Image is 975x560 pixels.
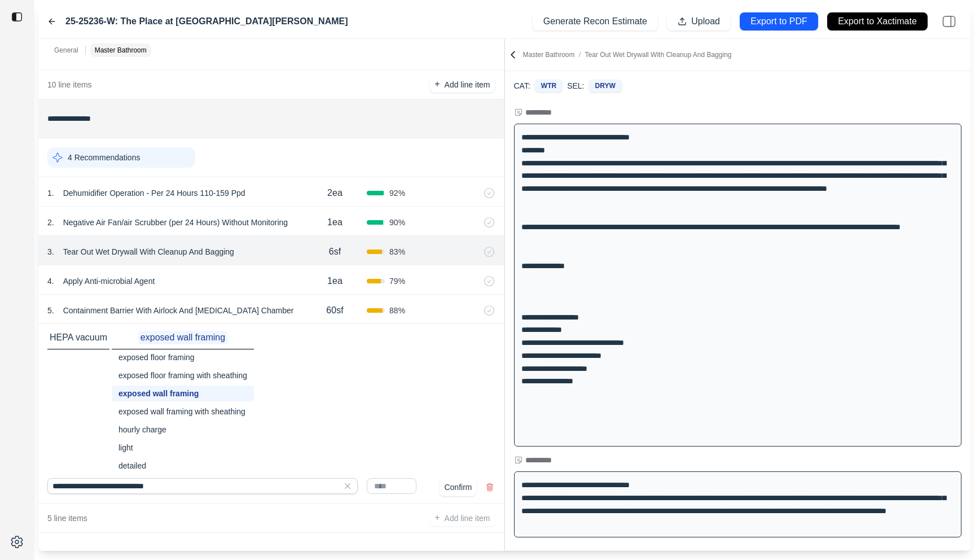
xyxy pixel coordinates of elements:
[112,368,254,383] div: exposed floor framing with sheathing
[59,303,298,318] p: Containment Barrier With Airlock And [MEDICAL_DATA] Chamber
[65,15,348,28] label: 25-25236-W: The Place at [GEOGRAPHIC_DATA][PERSON_NAME]
[95,46,147,55] p: Master Bathroom
[47,246,54,257] p: 3 .
[937,9,961,34] img: right-panel.svg
[138,331,227,344] p: exposed wall framing
[389,246,405,257] span: 83 %
[543,15,647,28] p: Generate Recon Estimate
[112,404,254,419] div: exposed wall framing with sheathing
[112,386,254,401] div: exposed wall framing
[389,217,405,228] span: 90 %
[838,15,917,28] p: Export to Xactimate
[47,79,92,90] p: 10 line items
[440,478,476,496] button: Confirm
[47,217,54,228] p: 2 .
[327,274,342,288] p: 1ea
[59,273,160,289] p: Apply Anti-microbial Agent
[11,11,23,23] img: toggle sidebar
[329,245,341,259] p: 6sf
[47,305,54,316] p: 5 .
[327,186,342,200] p: 2ea
[434,78,440,91] p: +
[589,80,622,92] div: DRYW
[827,12,928,30] button: Export to Xactimate
[112,422,254,438] div: hourly charge
[389,187,405,199] span: 92 %
[389,275,405,287] span: 79 %
[430,77,494,93] button: +Add line item
[47,275,54,287] p: 4 .
[326,304,343,317] p: 60sf
[54,46,78,55] p: General
[59,215,292,230] p: Negative Air Fan/air Scrubber (per 24 Hours) Without Monitoring
[667,12,731,30] button: Upload
[585,51,732,59] span: Tear Out Wet Drywall With Cleanup And Bagging
[750,15,807,28] p: Export to PDF
[567,80,584,91] p: SEL:
[389,305,405,316] span: 88 %
[47,187,54,199] p: 1 .
[112,440,254,456] div: light
[112,458,254,474] div: detailed
[327,216,342,229] p: 1ea
[59,244,239,260] p: Tear Out Wet Drywall With Cleanup And Bagging
[533,12,658,30] button: Generate Recon Estimate
[523,50,732,59] p: Master Bathroom
[68,152,140,163] p: 4 Recommendations
[47,513,87,524] p: 5 line items
[445,79,490,90] p: Add line item
[112,349,254,365] div: exposed floor framing
[514,80,530,91] p: CAT:
[740,12,818,30] button: Export to PDF
[691,15,720,28] p: Upload
[575,51,585,59] span: /
[535,80,563,92] div: WTR
[59,185,250,201] p: Dehumidifier Operation - Per 24 Hours 110-159 Ppd
[47,331,109,344] p: HEPA vacuum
